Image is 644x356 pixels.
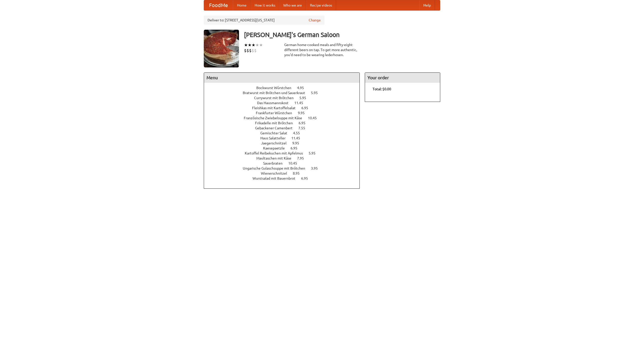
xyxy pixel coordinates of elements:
span: Das Hausmannskost [257,101,294,105]
a: Französische Zwiebelsuppe mit Käse 10.45 [244,116,326,120]
span: 9.95 [292,141,304,145]
li: ★ [255,42,259,48]
span: Frankfurter Würstchen [256,111,297,115]
span: Gemischter Salat [260,131,292,135]
a: Kaesepaetzle 6.95 [263,146,307,150]
a: Jaegerschnitzel 9.95 [261,141,308,145]
h3: [PERSON_NAME]'s German Saloon [244,30,440,40]
div: German home-cooked meals and fifty-eight different beers on tap. To get more authentic, you'd nee... [284,42,360,57]
a: Ungarische Gulaschsuppe mit Brötchen 3.95 [243,166,327,170]
a: How it works [251,0,279,10]
a: Sauerbraten 10.45 [263,161,306,165]
span: Haus Salatteller [260,136,291,140]
a: Frankfurter Würstchen 9.95 [256,111,314,115]
a: Who we are [279,0,306,10]
a: Home [233,0,251,10]
img: angular.jpg [204,30,239,67]
li: $ [249,48,252,53]
a: Kartoffel Reibekuchen mit Apfelmus 5.95 [245,151,325,155]
span: 7.55 [298,126,310,130]
span: Sauerbraten [263,161,288,165]
span: Bratwurst mit Brötchen und Sauerkraut [243,91,310,95]
span: Wienerschnitzel [261,171,292,175]
li: $ [254,48,257,53]
span: 4.95 [297,86,309,90]
span: 9.95 [298,111,310,115]
span: 6.95 [301,176,313,180]
span: Wurstsalad mit Bauernbrot [253,176,300,180]
span: 6.95 [301,106,313,110]
span: 6.95 [291,146,302,150]
li: ★ [259,42,263,48]
span: 10.45 [288,161,302,165]
span: 7.95 [297,156,309,160]
span: Fleishkas mit Kartoffelsalat [252,106,301,110]
a: Bockwurst Würstchen 4.95 [256,86,313,90]
span: Bockwurst Würstchen [256,86,296,90]
span: 3.95 [311,166,323,170]
a: FoodMe [204,0,233,10]
span: Kaesepaetzle [263,146,290,150]
a: Currywurst mit Brötchen 5.95 [254,96,315,100]
h4: Your order [365,73,440,83]
li: ★ [248,42,252,48]
span: 4.55 [293,131,305,135]
a: Bratwurst mit Brötchen und Sauerkraut 5.95 [243,91,327,95]
a: Help [419,0,435,10]
a: Change [309,18,321,23]
span: Maultaschen mit Käse [256,156,296,160]
div: Deliver to: [STREET_ADDRESS][US_STATE] [204,16,325,25]
li: $ [244,48,247,53]
li: $ [252,48,254,53]
span: 5.95 [311,91,323,95]
b: Total: $0.00 [373,87,391,91]
a: Fleishkas mit Kartoffelsalat 6.95 [252,106,317,110]
a: Wienerschnitzel 8.95 [261,171,309,175]
span: Frikadelle mit Brötchen [255,121,298,125]
li: ★ [244,42,248,48]
span: Gebackener Camenbert [255,126,298,130]
a: Recipe videos [306,0,336,10]
span: Ungarische Gulaschsuppe mit Brötchen [243,166,310,170]
a: Haus Salatteller 11.45 [260,136,309,140]
a: Gemischter Salat 4.55 [260,131,309,135]
a: Gebackener Camenbert 7.55 [255,126,314,130]
h4: Menu [204,73,359,83]
span: 8.95 [293,171,305,175]
a: Maultaschen mit Käse 7.95 [256,156,313,160]
a: Wurstsalad mit Bauernbrot 6.95 [253,176,317,180]
span: Kartoffel Reibekuchen mit Apfelmus [245,151,308,155]
span: 11.45 [294,101,308,105]
span: Currywurst mit Brötchen [254,96,299,100]
span: 10.45 [308,116,322,120]
li: $ [247,48,249,53]
a: Frikadelle mit Brötchen 6.95 [255,121,315,125]
a: Das Hausmannskost 11.45 [257,101,312,105]
span: Jaegerschnitzel [261,141,292,145]
span: 5.95 [309,151,320,155]
li: ★ [252,42,255,48]
span: 5.95 [299,96,311,100]
span: 11.45 [291,136,305,140]
span: Französische Zwiebelsuppe mit Käse [244,116,307,120]
span: 6.95 [299,121,310,125]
